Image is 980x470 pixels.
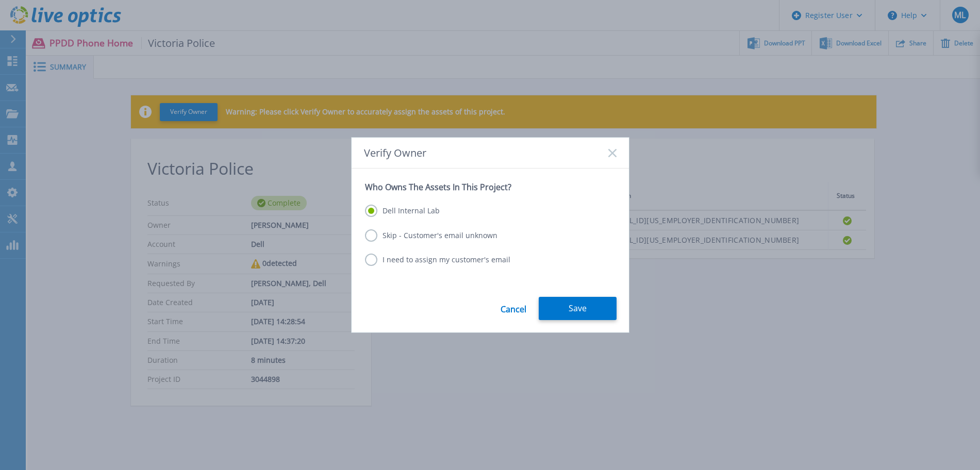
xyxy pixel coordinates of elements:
[501,297,526,320] a: Cancel
[365,254,510,266] label: I need to assign my customer's email
[364,147,426,159] span: Verify Owner
[539,297,617,320] button: Save
[365,229,497,242] label: Skip - Customer's email unknown
[365,182,616,192] p: Who Owns The Assets In This Project?
[365,205,440,217] label: Dell Internal Lab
